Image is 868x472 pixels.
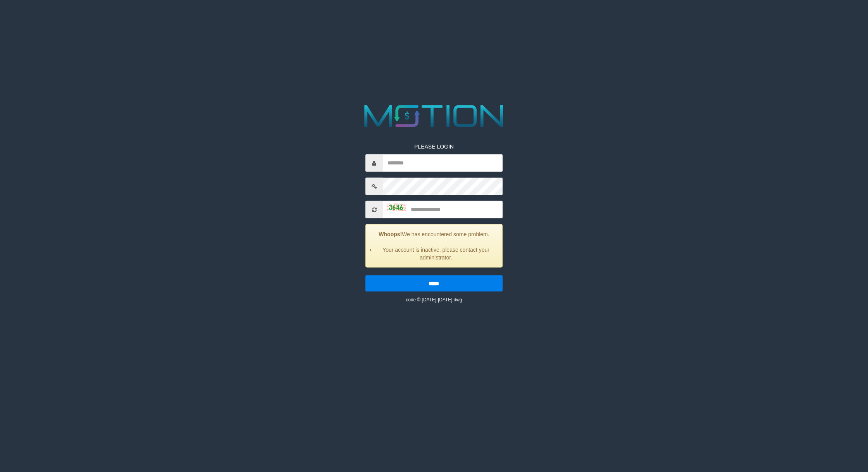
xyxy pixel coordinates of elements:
div: We has encountered some problem. [365,224,502,268]
img: captcha [387,203,406,211]
li: Your account is inactive, please contact your administrator. [375,246,496,261]
strong: Whoops! [379,231,402,237]
small: code © [DATE]-[DATE] dwg [406,297,462,303]
p: PLEASE LOGIN [365,143,502,150]
img: MOTION_logo.png [358,101,510,131]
